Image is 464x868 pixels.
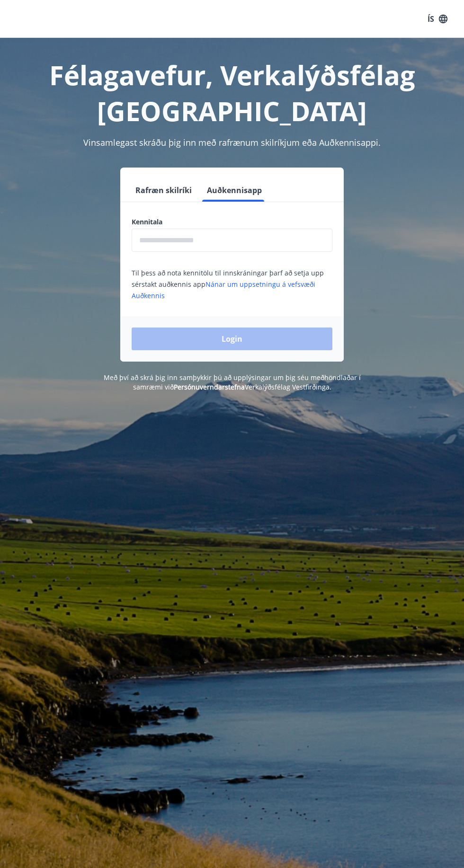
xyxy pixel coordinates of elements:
button: Auðkennisapp [203,179,266,202]
h1: Félagavefur, Verkalýðsfélag [GEOGRAPHIC_DATA] [11,57,453,129]
button: ÍS [422,10,453,27]
a: Persónuverndarstefna [174,382,245,391]
a: Nánar um uppsetningu á vefsvæði Auðkennis [132,280,315,300]
span: Til þess að nota kennitölu til innskráningar þarf að setja upp sérstakt auðkennis app [132,268,324,300]
label: Kennitala [132,217,332,227]
span: Með því að skrá þig inn samþykkir þú að upplýsingar um þig séu meðhöndlaðar í samræmi við Verkalý... [104,373,361,391]
button: Rafræn skilríki [132,179,196,202]
span: Vinsamlegast skráðu þig inn með rafrænum skilríkjum eða Auðkennisappi. [83,137,381,148]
